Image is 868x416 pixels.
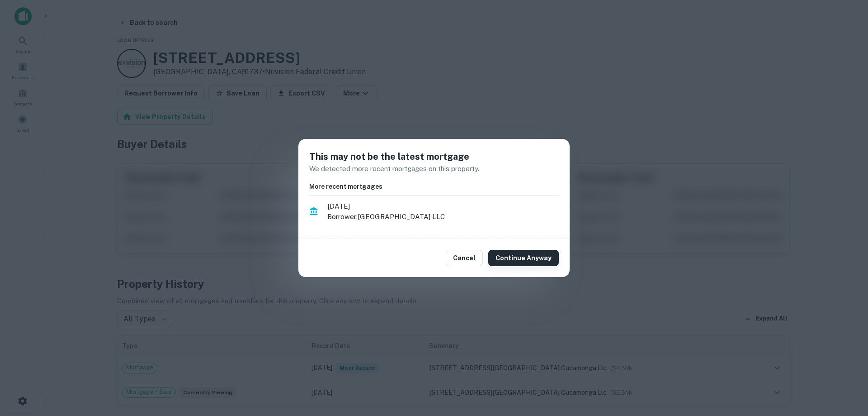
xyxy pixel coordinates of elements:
[488,250,559,266] button: Continue Anyway
[823,344,868,387] iframe: Chat Widget
[309,150,559,163] h5: This may not be the latest mortgage
[327,201,559,212] span: [DATE]
[309,182,559,191] h6: More recent mortgages
[327,211,559,222] p: Borrower: [GEOGRAPHIC_DATA] LLC
[309,163,559,174] p: We detected more recent mortgages on this property.
[446,250,483,266] button: Cancel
